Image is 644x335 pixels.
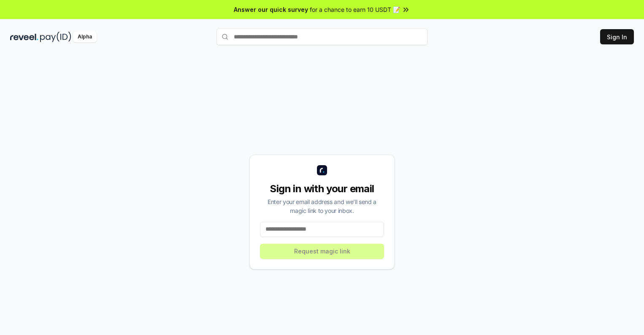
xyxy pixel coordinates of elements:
[73,32,97,42] div: Alpha
[260,182,384,196] div: Sign in with your email
[234,5,308,14] span: Answer our quick survey
[317,165,327,175] img: logo_small
[310,5,400,14] span: for a chance to earn 10 USDT 📝
[10,32,38,42] img: reveel_dark
[260,197,384,215] div: Enter your email address and we’ll send a magic link to your inbox.
[600,29,634,44] button: Sign In
[40,32,71,42] img: pay_id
